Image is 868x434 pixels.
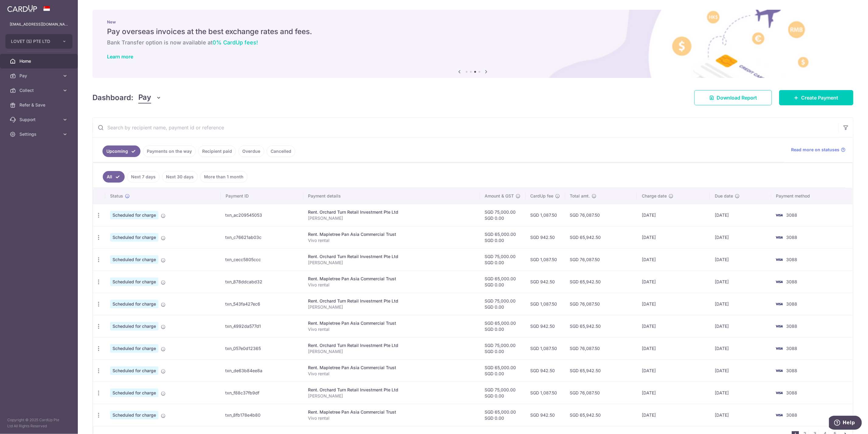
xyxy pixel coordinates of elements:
span: Refer & Save [19,102,60,108]
span: Create Payment [801,94,839,101]
img: Bank Card [773,300,785,308]
td: SGD 1,087.50 [526,382,565,404]
span: Scheduled for charge [110,366,158,375]
p: Vivo rental [308,415,475,421]
button: LOVET (S) PTE LTD [5,34,72,49]
span: Total amt. [570,193,590,199]
td: [DATE] [710,315,771,337]
td: [DATE] [637,248,710,271]
img: Bank Card [773,411,785,419]
p: New [107,19,839,24]
a: Upcoming [102,145,140,157]
span: 3088 [787,390,797,395]
h6: Bank Transfer option is now available at [107,39,839,46]
span: Collect [19,87,60,93]
p: Vivo rental [308,326,475,332]
span: Home [19,58,60,64]
td: SGD 75,000.00 SGD 0.00 [480,204,526,226]
span: Scheduled for charge [110,411,158,419]
a: Cancelled [267,145,295,157]
img: Bank Card [773,323,785,330]
td: txn_878ddcabd32 [221,271,303,293]
img: Bank Card [773,367,785,374]
p: [PERSON_NAME] [308,260,475,266]
td: [DATE] [710,293,771,315]
p: Vivo rental [308,237,475,243]
a: Next 30 days [162,171,198,183]
td: SGD 65,000.00 SGD 0.00 [480,226,526,248]
span: Scheduled for charge [110,255,158,264]
td: SGD 942.50 [526,315,565,337]
p: Vivo rental [308,282,475,288]
td: [DATE] [637,315,710,337]
td: [DATE] [637,404,710,426]
td: [DATE] [637,204,710,226]
td: txn_4992da577d1 [221,315,303,337]
div: Rent. Orchard Turn Retail Investment Pte Ltd [308,342,475,348]
td: SGD 65,942.50 [565,315,637,337]
span: Scheduled for charge [110,278,158,286]
td: SGD 942.50 [526,404,565,426]
td: SGD 942.50 [526,271,565,293]
div: Rent. Orchard Turn Retail Investment Pte Ltd [308,298,475,304]
span: Due date [715,193,733,199]
div: Rent. Mapletree Pan Asia Commercial Trust [308,320,475,326]
span: 3088 [787,346,797,351]
input: Search by recipient name, payment id or reference [93,118,839,137]
td: [DATE] [710,226,771,248]
button: Pay [138,92,162,103]
td: SGD 65,000.00 SGD 0.00 [480,271,526,293]
td: SGD 65,000.00 SGD 0.00 [480,404,526,426]
span: 3088 [787,279,797,284]
td: txn_8fb178e4b80 [221,404,303,426]
a: All [103,171,125,183]
span: 3088 [787,412,797,418]
div: Rent. Mapletree Pan Asia Commercial Trust [308,365,475,371]
span: Read more on statuses [791,147,840,153]
a: More than 1 month [200,171,247,183]
span: 3088 [787,324,797,329]
td: SGD 76,087.50 [565,248,637,271]
p: [PERSON_NAME] [308,348,475,355]
h5: Pay overseas invoices at the best exchange rates and fees. [107,27,839,37]
td: SGD 942.50 [526,359,565,382]
td: SGD 1,087.50 [526,293,565,315]
td: txn_de63b84ee8a [221,359,303,382]
div: Rent. Orchard Turn Retail Investment Pte Ltd [308,209,475,215]
span: 3088 [787,257,797,262]
p: [PERSON_NAME] [308,393,475,399]
span: 0% CardUp fees! [213,39,258,46]
span: Settings [19,131,60,137]
td: [DATE] [710,204,771,226]
span: Scheduled for charge [110,233,158,242]
div: Rent. Mapletree Pan Asia Commercial Trust [308,276,475,282]
td: [DATE] [637,359,710,382]
img: Bank Card [773,389,785,397]
td: SGD 75,000.00 SGD 0.00 [480,293,526,315]
td: SGD 75,000.00 SGD 0.00 [480,382,526,404]
span: Pay [138,92,151,103]
td: [DATE] [710,248,771,271]
p: [EMAIL_ADDRESS][DOMAIN_NAME] [10,21,68,27]
td: SGD 65,942.50 [565,404,637,426]
a: Download Report [694,90,772,105]
img: CardUp [7,5,37,12]
img: International Invoice Banner [92,10,853,78]
td: SGD 1,087.50 [526,204,565,226]
td: [DATE] [637,382,710,404]
span: Scheduled for charge [110,389,158,397]
p: [PERSON_NAME] [308,215,475,221]
td: txn_f88c37fb9df [221,382,303,404]
th: Payment ID [221,188,303,204]
span: Status [110,193,123,199]
td: txn_ac209545053 [221,204,303,226]
a: Recipient paid [198,145,236,157]
span: Charge date [642,193,667,199]
img: Bank Card [773,278,785,285]
span: 3088 [787,368,797,373]
span: Scheduled for charge [110,211,158,219]
td: [DATE] [710,382,771,404]
span: Scheduled for charge [110,322,158,331]
td: SGD 76,087.50 [565,293,637,315]
td: [DATE] [710,359,771,382]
